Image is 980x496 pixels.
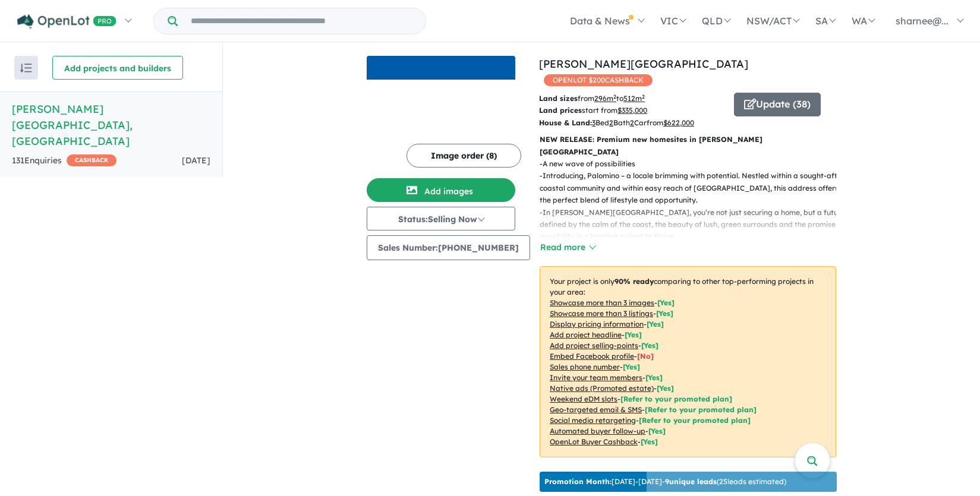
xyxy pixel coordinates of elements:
[550,320,644,328] u: Display pricing information
[642,93,645,100] sup: 2
[544,476,786,487] p: [DATE] - [DATE] - ( 25 leads estimated)
[550,352,634,361] u: Embed Facebook profile
[367,178,515,202] button: Add images
[20,64,32,72] img: sort.svg
[645,405,757,414] span: [Refer to your promoted plan]
[539,105,725,116] p: start from
[657,298,675,307] span: [ Yes ]
[367,235,530,260] button: Sales Number:[PHONE_NUMBER]
[550,330,622,339] u: Add project headline
[734,93,821,116] button: Update (38)
[540,241,595,254] button: Read more
[52,56,183,80] button: Add projects and builders
[540,170,846,206] p: - Introducing, Palomino – a locale brimming with potential. Nestled within a sought-after coastal...
[550,309,653,318] u: Showcase more than 3 listings
[539,106,582,115] b: Land prices
[665,477,717,486] b: 9 unique leads
[540,207,846,243] p: - In [PERSON_NAME][GEOGRAPHIC_DATA], you’re not just securing a home, but a future defined by the...
[539,118,592,127] b: House & Land:
[539,117,725,129] p: Bed Bath Car from
[639,416,751,425] span: [Refer to your promoted plan]
[623,94,645,103] u: 512 m
[12,154,116,168] div: 131 Enquir ies
[648,427,666,435] span: [Yes]
[550,384,654,393] u: Native ads (Promoted estate)
[637,352,654,361] span: [ No ]
[550,394,617,403] u: Weekend eDM slots
[663,118,694,127] u: $ 622,000
[550,405,642,414] u: Geo-targeted email & SMS
[407,144,521,168] button: Image order (8)
[647,320,664,328] span: [ Yes ]
[539,57,748,71] a: [PERSON_NAME][GEOGRAPHIC_DATA]
[540,266,836,457] p: Your project is only comparing to other top-performing projects in your area: - - - - - - - - - -...
[613,93,616,100] sup: 2
[367,207,515,230] button: Status:Selling Now
[550,373,642,382] u: Invite your team members
[550,416,636,425] u: Social media retargeting
[656,309,673,318] span: [ Yes ]
[550,427,645,435] u: Automated buyer follow-up
[67,154,116,166] span: CASHBACK
[630,118,634,127] u: 2
[616,94,645,103] span: to
[896,15,949,27] span: sharnee@...
[641,341,658,350] span: [ Yes ]
[17,14,116,29] img: Openlot PRO Logo White
[625,330,642,339] span: [ Yes ]
[544,74,653,86] span: OPENLOT $ 200 CASHBACK
[182,155,210,166] span: [DATE]
[645,373,663,382] span: [ Yes ]
[12,101,210,149] h5: [PERSON_NAME][GEOGRAPHIC_DATA] , [GEOGRAPHIC_DATA]
[540,158,846,170] p: - A new wave of possibilities
[539,93,725,105] p: from
[615,277,654,286] b: 90 % ready
[544,477,612,486] b: Promotion Month:
[550,362,620,371] u: Sales phone number
[623,362,640,371] span: [ Yes ]
[539,94,578,103] b: Land sizes
[550,298,654,307] u: Showcase more than 3 images
[180,8,423,34] input: Try estate name, suburb, builder or developer
[594,94,616,103] u: 296 m
[540,134,836,158] p: NEW RELEASE: Premium new homesites in [PERSON_NAME][GEOGRAPHIC_DATA]
[592,118,595,127] u: 3
[617,106,647,115] u: $ 335,000
[609,118,613,127] u: 2
[657,384,674,393] span: [Yes]
[620,394,732,403] span: [Refer to your promoted plan]
[550,437,638,446] u: OpenLot Buyer Cashback
[550,341,638,350] u: Add project selling-points
[641,437,658,446] span: [Yes]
